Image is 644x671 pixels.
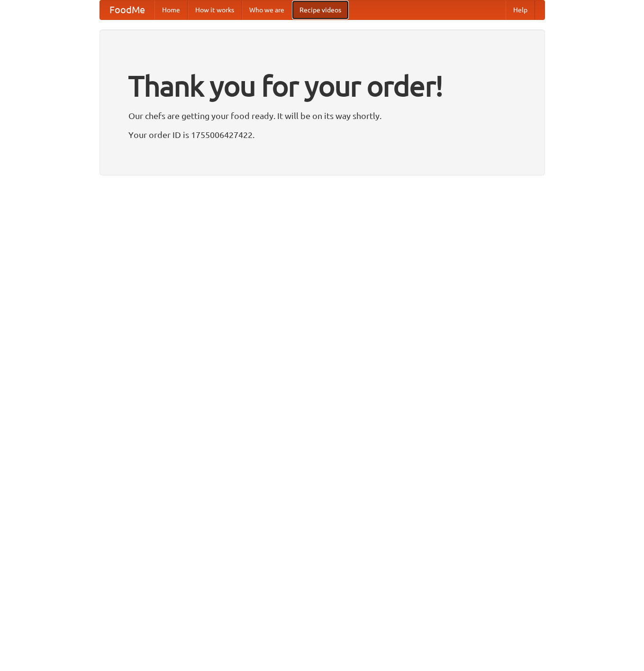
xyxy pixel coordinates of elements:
[242,0,292,19] a: Who we are
[188,0,242,19] a: How it works
[128,109,516,123] p: Our chefs are getting your food ready. It will be on its way shortly.
[292,0,349,19] a: Recipe videos
[154,0,188,19] a: Home
[128,63,516,109] h1: Thank you for your order!
[506,0,535,19] a: Help
[128,128,516,142] p: Your order ID is 1755006427422.
[100,0,154,19] a: FoodMe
